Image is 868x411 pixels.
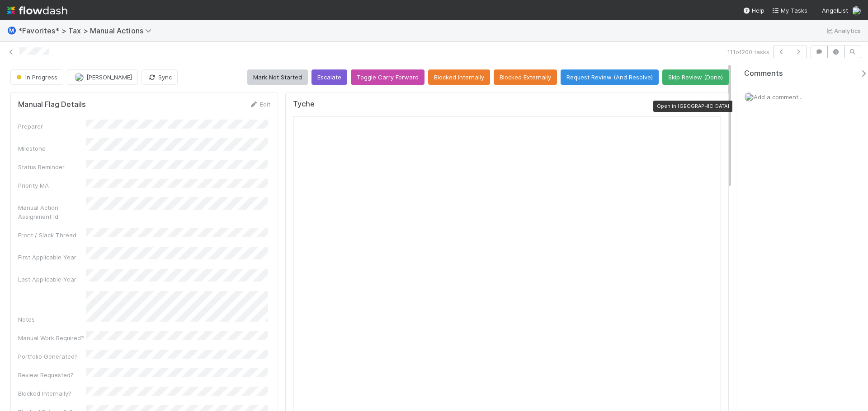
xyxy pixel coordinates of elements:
[18,370,86,379] div: Review Requested?
[293,100,315,109] h5: Tyche
[18,162,86,171] div: Status Reminder
[7,27,16,34] span: Ⓜ️
[351,69,425,85] button: Toggle Carry Forward
[18,315,86,324] div: Notes
[743,6,764,15] div: Help
[18,389,86,398] div: Blocked Internally?
[311,69,347,85] button: Escalate
[561,69,659,85] button: Request Review (And Resolve)
[18,253,86,262] div: First Applicable Year
[428,69,490,85] button: Blocked Internally
[249,101,270,108] a: Edit
[247,69,308,85] button: Mark Not Started
[18,203,86,221] div: Manual Action Assignment Id
[18,100,86,109] h5: Manual Flag Details
[18,144,86,153] div: Milestone
[7,3,67,18] img: logo-inverted-e16ddd16eac7371096b0.svg
[18,181,86,190] div: Priority MA
[86,74,132,81] span: [PERSON_NAME]
[494,69,557,85] button: Blocked Externally
[75,73,84,82] img: avatar_cfa6ccaa-c7d9-46b3-b608-2ec56ecf97ad.png
[18,352,86,361] div: Portfolio Generated?
[18,26,156,35] span: *Favorites* > Tax > Manual Actions
[67,69,138,85] button: [PERSON_NAME]
[745,92,754,102] img: avatar_cfa6ccaa-c7d9-46b3-b608-2ec56ecf97ad.png
[18,333,86,342] div: Manual Work Required?
[822,7,848,14] span: AngelList
[825,25,861,36] a: Analytics
[142,69,178,85] button: Sync
[18,122,86,131] div: Preparer
[18,275,86,284] div: Last Applicable Year
[754,93,802,101] span: Add a comment...
[18,231,86,240] div: Front / Slack Thread
[852,6,861,15] img: avatar_cfa6ccaa-c7d9-46b3-b608-2ec56ecf97ad.png
[727,47,769,56] span: 111 of 200 tasks
[662,69,729,85] button: Skip Review (Done)
[772,7,807,14] span: My Tasks
[772,6,807,15] a: My Tasks
[744,69,783,78] span: Comments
